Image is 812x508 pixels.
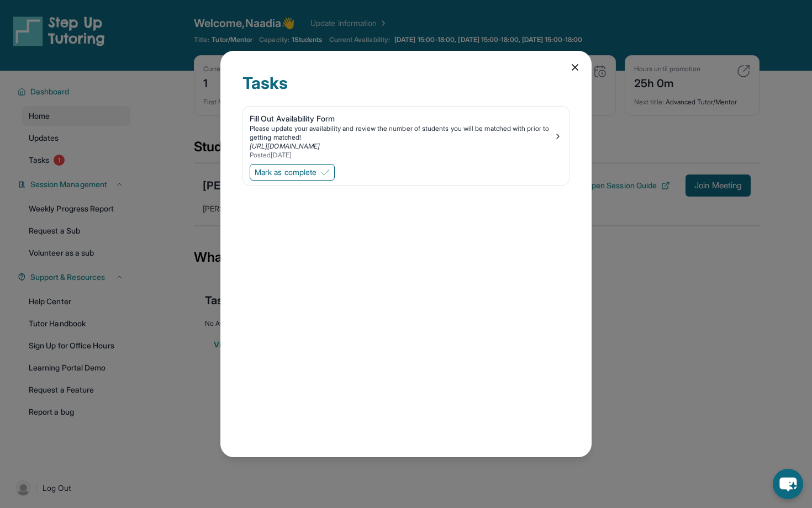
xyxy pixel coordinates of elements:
div: Tasks [242,73,570,106]
div: Fill Out Availability Form [250,113,553,124]
button: chat-button [773,469,803,499]
a: Fill Out Availability FormPlease update your availability and review the number of students you w... [243,107,569,162]
div: Posted [DATE] [250,151,553,160]
div: Please update your availability and review the number of students you will be matched with prior ... [250,124,553,142]
button: Mark as complete [250,164,335,181]
a: [URL][DOMAIN_NAME] [250,142,320,150]
span: Mark as complete [255,167,317,178]
img: Mark as complete [321,168,330,177]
